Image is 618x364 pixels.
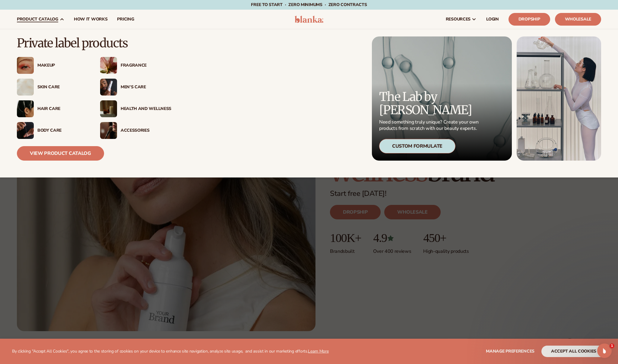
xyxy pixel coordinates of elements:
a: Female with makeup brush. Accessories [100,122,171,139]
img: Candles and incense on table. [100,100,117,117]
span: Manage preferences [486,348,534,354]
span: resources [446,17,471,22]
div: Makeup [37,63,88,68]
div: Fragrance [121,63,171,68]
a: pricing [112,10,139,29]
a: resources [441,10,481,29]
a: LOGIN [481,10,504,29]
div: Health And Wellness [121,106,171,111]
img: Female hair pulled back with clips. [17,100,34,117]
iframe: Intercom live chat [597,344,612,358]
div: Custom Formulate [379,139,455,153]
span: pricing [117,17,134,22]
p: The Lab by [PERSON_NAME] [379,90,480,117]
div: Men’s Care [121,85,171,90]
span: Free to start · ZERO minimums · ZERO contracts [251,2,367,8]
img: logo [295,16,323,23]
p: By clicking "Accept All Cookies", you agree to the storing of cookies on your device to enhance s... [12,349,329,354]
a: Wholesale [555,13,601,26]
p: Need something truly unique? Create your own products from scratch with our beauty experts. [379,119,480,132]
div: Body Care [37,128,88,133]
button: accept all cookies [541,346,606,357]
img: Female with makeup brush. [100,122,117,139]
p: Private label products [17,36,171,50]
span: 1 [610,344,614,348]
img: Male hand applying moisturizer. [17,122,34,139]
a: View Product Catalog [17,146,104,161]
div: Hair Care [37,106,88,111]
img: Female in lab with equipment. [517,36,601,161]
span: How It Works [74,17,108,22]
a: product catalog [12,10,69,29]
button: Manage preferences [486,346,534,357]
img: Female with glitter eye makeup. [17,57,34,74]
a: Learn More [308,348,328,354]
img: Pink blooming flower. [100,57,117,74]
span: product catalog [17,17,58,22]
a: Male hand applying moisturizer. Body Care [17,122,88,139]
a: How It Works [69,10,113,29]
a: Female with glitter eye makeup. Makeup [17,57,88,74]
span: LOGIN [486,17,499,22]
div: Accessories [121,128,171,133]
a: Dropship [509,13,550,26]
a: Cream moisturizer swatch. Skin Care [17,79,88,96]
a: Male holding moisturizer bottle. Men’s Care [100,79,171,96]
a: Pink blooming flower. Fragrance [100,57,171,74]
div: Skin Care [37,85,88,90]
a: Microscopic product formula. The Lab by [PERSON_NAME] Need something truly unique? Create your ow... [372,36,512,161]
a: Female hair pulled back with clips. Hair Care [17,100,88,117]
img: Male holding moisturizer bottle. [100,79,117,96]
img: Cream moisturizer swatch. [17,79,34,96]
a: Candles and incense on table. Health And Wellness [100,100,171,117]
